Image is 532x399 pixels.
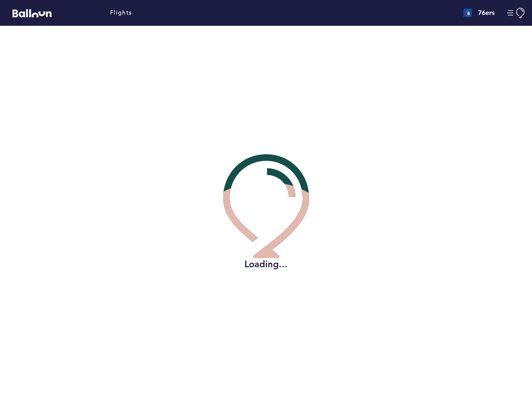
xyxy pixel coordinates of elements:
[507,8,526,18] button: Manage Account
[6,8,52,17] a: Balloon
[478,8,495,18] h4: 76ers
[110,8,132,17] a: Flights
[12,9,52,17] svg: Balloon
[223,258,309,271] h2: Loading...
